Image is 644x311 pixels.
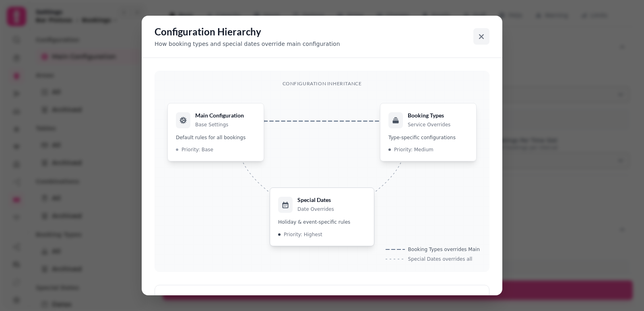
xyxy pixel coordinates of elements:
[388,134,468,142] p: Type-specific configurations
[408,122,450,128] span: Service Overrides
[408,111,450,119] h3: Booking Types
[155,40,340,48] p: How booking types and special dates override main configuration
[284,231,322,238] span: Priority: Highest
[165,295,479,305] h4: Understanding Configuration Hierarchy
[394,146,433,153] span: Priority: Medium
[297,206,334,212] span: Date Overrides
[195,122,228,128] span: Base Settings
[278,218,366,227] p: Holiday & event-specific rules
[182,146,213,153] span: Priority: Base
[408,246,480,253] span: Booking Types overrides Main
[176,134,256,142] p: Default rules for all bookings
[195,111,244,119] h3: Main Configuration
[283,80,362,87] h3: Configuration Inheritance
[155,25,340,38] h2: Configuration Hierarchy
[408,256,473,262] span: Special Dates overrides all
[297,196,334,204] h3: Special Dates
